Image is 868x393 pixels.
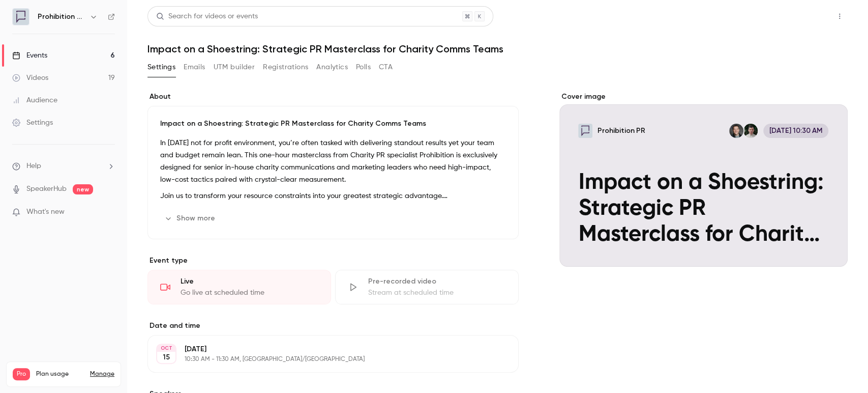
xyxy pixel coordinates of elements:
span: Plan usage [36,370,84,378]
p: [DATE] [185,344,465,354]
label: Cover image [559,92,848,102]
span: What's new [26,207,65,217]
p: In [DATE] not for profit environment, you’re often tasked with delivering standout results yet yo... [160,137,506,186]
div: Settings [12,118,53,128]
span: Help [26,161,41,172]
section: Cover image [559,92,848,267]
button: CTA [379,59,393,75]
button: Emails [184,59,205,75]
img: Prohibition PR [13,9,29,25]
li: help-dropdown-opener [12,161,115,172]
p: Event type [147,256,519,266]
button: UTM builder [214,59,255,75]
div: Search for videos or events [156,11,258,22]
div: OCT [157,345,175,352]
p: 10:30 AM - 11:30 AM, [GEOGRAPHIC_DATA]/[GEOGRAPHIC_DATA] [185,355,465,363]
p: Join us to transform your resource constraints into your greatest strategic advantage. [160,190,506,202]
a: Manage [90,370,114,378]
p: 15 [163,352,170,362]
button: Polls [356,59,371,75]
div: Events [12,50,47,61]
button: Share [783,6,823,26]
button: Settings [147,59,175,75]
button: Analytics [316,59,348,75]
p: Impact on a Shoestring: Strategic PR Masterclass for Charity Comms Teams [160,119,506,129]
div: Go live at scheduled time [181,288,318,298]
span: Pro [13,368,30,380]
div: Stream at scheduled time [368,288,506,298]
label: Date and time [147,321,519,331]
a: SpeakerHub [26,184,67,194]
div: Videos [12,73,48,83]
div: Pre-recorded video [368,276,506,287]
div: Pre-recorded videoStream at scheduled time [335,270,519,304]
h1: Impact on a Shoestring: Strategic PR Masterclass for Charity Comms Teams [147,43,848,55]
h6: Prohibition PR [38,12,85,22]
div: Live [181,276,318,287]
button: Show more [160,210,221,227]
span: new [73,184,93,194]
div: Audience [12,95,57,105]
div: LiveGo live at scheduled time [147,270,331,304]
label: About [147,92,519,102]
button: Registrations [263,59,308,75]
